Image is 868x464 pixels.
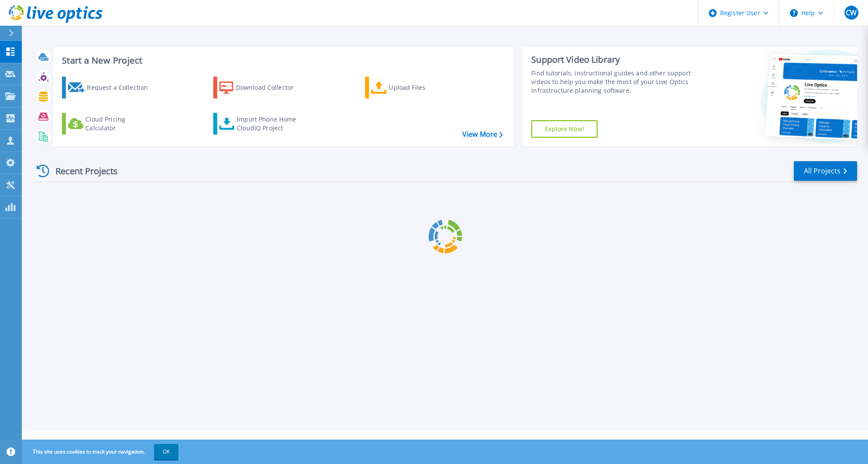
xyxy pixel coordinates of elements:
[236,79,306,96] div: Download Collector
[62,77,159,98] a: Request a Collection
[531,120,598,138] a: Explore Now!
[531,69,702,95] div: Find tutorials, instructional guides and other support videos to help you make the most of your L...
[237,115,305,132] div: Import Phone Home CloudIQ Project
[531,54,702,65] div: Support Video Library
[365,77,462,98] a: Upload Files
[85,115,155,132] div: Cloud Pricing Calculator
[846,9,857,16] span: CW
[62,56,502,65] h3: Start a New Project
[213,77,311,98] a: Download Collector
[87,79,157,96] div: Request a Collection
[24,444,178,460] span: This site uses cookies to track your navigation.
[34,160,130,182] div: Recent Projects
[794,161,857,181] a: All Projects
[62,113,159,135] a: Cloud Pricing Calculator
[389,79,458,96] div: Upload Files
[154,444,178,460] button: OK
[462,130,503,139] a: View More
